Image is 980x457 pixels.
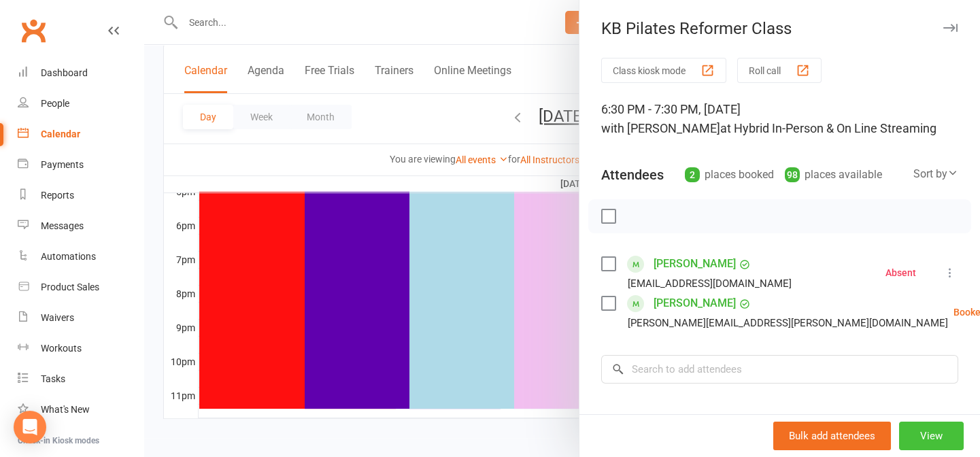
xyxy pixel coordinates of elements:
a: Reports [18,180,143,211]
button: View [899,422,964,450]
button: Roll call [737,58,822,83]
a: Product Sales [18,272,143,303]
div: What's New [41,404,90,415]
a: Calendar [18,119,143,150]
a: People [18,88,143,119]
div: Reports [41,190,74,201]
div: Product Sales [41,282,99,292]
div: [EMAIL_ADDRESS][DOMAIN_NAME] [628,275,792,292]
div: places booked [685,165,774,184]
div: Payments [41,159,84,170]
div: Open Intercom Messenger [14,411,46,443]
a: Tasks [18,364,143,394]
a: Payments [18,150,143,180]
div: Tasks [41,373,65,384]
a: Waivers [18,303,143,333]
div: [PERSON_NAME][EMAIL_ADDRESS][PERSON_NAME][DOMAIN_NAME] [628,314,948,332]
span: at Hybrid In-Person & On Line Streaming [720,121,936,135]
div: 98 [785,167,800,182]
a: Workouts [18,333,143,364]
div: KB Pilates Reformer Class [579,19,980,38]
div: People [41,98,69,109]
button: Class kiosk mode [601,58,726,83]
a: [PERSON_NAME] [654,292,736,314]
div: Calendar [41,129,80,139]
div: places available [785,165,882,184]
a: Messages [18,211,143,241]
a: What's New [18,394,143,425]
input: Search to add attendees [601,355,958,384]
a: [PERSON_NAME] [654,253,736,275]
div: Workouts [41,343,82,354]
div: Dashboard [41,67,88,78]
div: 2 [685,167,700,182]
div: Absent [885,268,916,277]
div: 6:30 PM - 7:30 PM, [DATE] [601,100,958,138]
span: with [PERSON_NAME] [601,121,720,135]
button: Bulk add attendees [773,422,891,450]
a: Clubworx [16,14,50,48]
div: Attendees [601,165,664,184]
a: Automations [18,241,143,272]
div: Messages [41,220,84,231]
div: Sort by [913,165,958,183]
div: Automations [41,251,96,262]
div: Waivers [41,312,74,323]
a: Dashboard [18,58,143,88]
